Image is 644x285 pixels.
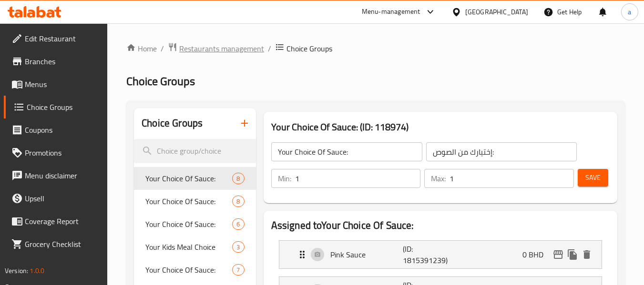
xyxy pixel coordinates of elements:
p: Min: [278,173,291,184]
a: Menus [4,73,108,96]
span: Your Choice Of Sauce: [145,173,232,184]
a: Restaurants management [168,42,264,55]
span: a [628,7,631,17]
input: search [134,139,256,163]
span: Your Kids Meal Choice [145,241,232,253]
a: Upsell [4,187,108,210]
h2: Choice Groups [142,116,203,130]
span: Branches [25,56,100,67]
a: Edit Restaurant [4,27,108,50]
span: Choice Groups [126,70,195,92]
span: Grocery Checklist [25,238,100,250]
span: Your Choice Of Sauce: [145,264,232,275]
div: Choices [232,196,244,207]
span: Coverage Report [25,216,100,227]
span: Save [585,172,601,184]
span: 6 [233,220,244,229]
div: Your Choice Of Sauce:6 [134,213,256,236]
a: Promotions [4,141,108,164]
p: 0 BHD [522,249,551,260]
p: Max: [431,173,446,184]
a: Branches [4,50,108,73]
button: Save [578,169,608,187]
button: edit [551,247,565,262]
li: / [268,43,271,54]
nav: breadcrumb [126,42,625,55]
span: 7 [233,265,244,275]
span: Your Choice Of Sauce: [145,196,232,207]
div: [GEOGRAPHIC_DATA] [465,7,528,17]
span: Version: [5,265,28,277]
div: Choices [232,218,244,230]
span: Menus [25,79,100,90]
span: Edit Restaurant [25,33,100,44]
div: Your Choice Of Sauce:7 [134,258,256,281]
p: (ID: 1815391239) [403,243,451,266]
a: Coverage Report [4,210,108,233]
div: Expand [279,241,602,268]
li: Expand [271,236,610,273]
span: Upsell [25,193,100,204]
span: Promotions [25,147,100,158]
h3: Your Choice Of Sauce: (ID: 118974) [271,119,610,135]
a: Grocery Checklist [4,233,108,256]
span: Choice Groups [27,101,100,113]
a: Coupons [4,118,108,141]
h2: Assigned to Your Choice Of Sauce: [271,218,610,233]
span: Menu disclaimer [25,170,100,181]
span: 8 [233,197,244,206]
div: Choices [232,264,244,275]
span: Your Choice Of Sauce: [145,218,232,230]
span: 1.0.0 [30,265,44,277]
li: / [161,43,164,54]
div: Choices [232,173,244,184]
span: Choice Groups [286,43,332,54]
div: Your Choice Of Sauce:8 [134,190,256,213]
span: 3 [233,243,244,252]
a: Menu disclaimer [4,164,108,187]
a: Home [126,43,157,54]
a: Choice Groups [4,96,108,118]
div: Your Kids Meal Choice3 [134,236,256,258]
span: Restaurants management [179,43,264,54]
span: Coupons [25,124,100,136]
div: Menu-management [362,6,420,18]
p: Pink Sauce [330,249,403,260]
button: delete [580,247,594,262]
div: Choices [232,241,244,253]
div: Your Choice Of Sauce:8 [134,167,256,190]
button: duplicate [565,247,580,262]
span: 8 [233,174,244,183]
